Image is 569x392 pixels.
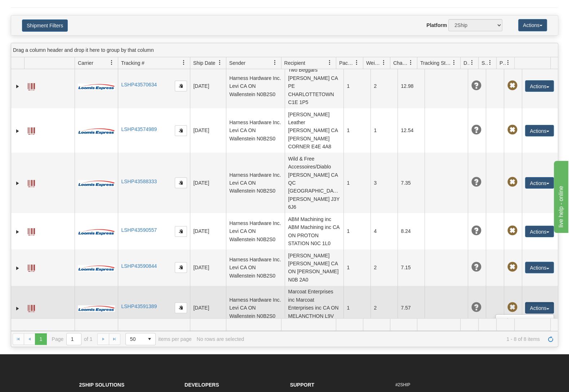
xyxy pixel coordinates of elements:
input: Page 1 [67,333,81,345]
a: Expand [14,265,21,272]
td: 2 [370,64,397,108]
span: Unknown [471,262,481,272]
a: Label [28,124,35,136]
td: 1 [343,153,370,213]
div: No rows are selected [197,336,244,342]
strong: Support [290,382,315,388]
a: Expand [14,83,21,90]
button: Copy to clipboard [175,81,187,91]
strong: 2Ship Solutions [79,382,125,388]
label: Platform [426,22,447,29]
span: Ship Date [193,59,215,67]
span: Weight [366,59,381,67]
strong: Developers [185,382,219,388]
span: Page of 1 [52,333,93,345]
td: 2 [370,286,397,330]
span: Pickup Not Assigned [507,125,517,135]
td: ABM Machining inc ABM Machining inc CA ON PROTON STATION N0C 1L0 [285,213,343,249]
button: Actions [525,226,554,237]
button: Actions [525,80,554,92]
a: Expand [14,305,21,312]
span: Pickup Not Assigned [507,226,517,236]
td: 2 [370,249,397,286]
a: Tracking # filter column settings [178,57,190,69]
a: Label [28,80,35,91]
span: Recipient [284,59,305,67]
button: Actions [525,302,554,314]
span: Pickup Not Assigned [507,262,517,272]
a: Recipient filter column settings [324,57,336,69]
div: live help - online [5,4,67,13]
button: Copy to clipboard [175,177,187,188]
td: Harness Hardware Inc. Levi CA ON Wallenstein N0B2S0 [226,249,285,286]
span: Charge [393,59,408,67]
a: LSHP43588333 [121,179,157,184]
a: Sender filter column settings [269,57,281,69]
button: Copy to clipboard [175,302,187,313]
img: 30 - Loomis Express [78,83,115,90]
td: [DATE] [190,64,226,108]
span: Sender [229,59,245,67]
img: 30 - Loomis Express [78,265,115,272]
button: Copy to clipboard [175,226,187,237]
td: [DATE] [190,286,226,330]
span: Shipment Issues [481,59,488,67]
span: Unknown [471,226,481,236]
td: 1 [343,108,370,153]
span: Delivery Status [463,59,470,67]
iframe: chat widget [552,159,568,233]
span: Tracking # [121,59,145,67]
td: 1 [343,249,370,286]
td: Harness Hardware Inc. Levi CA ON Wallenstein N0B2S0 [226,153,285,213]
td: 1 [343,213,370,249]
td: 1 [370,108,397,153]
button: Actions [525,177,554,189]
button: Shipment Filters [22,19,68,32]
td: Marcoat Enterprises inc Marcoat Enterprises inc CA ON MELANCTHON L9V 2J4 [285,286,343,330]
span: select [144,333,155,345]
img: 30 - Loomis Express [78,180,115,187]
span: items per page [125,333,192,345]
a: Edit [496,316,554,326]
span: 1 - 8 of 8 items [249,336,540,342]
a: Tracking Status filter column settings [448,57,460,69]
a: Shipment Issues filter column settings [484,57,496,69]
a: Carrier filter column settings [106,57,118,69]
a: Expand [14,228,21,235]
span: Unknown [471,81,481,91]
a: Expand [14,127,21,135]
a: Label [28,225,35,236]
img: 30 - Loomis Express [78,228,115,235]
img: 30 - Loomis Express [78,305,115,312]
span: Page sizes drop down [125,333,156,345]
td: 12.54 [397,108,424,153]
td: 1 [343,286,370,330]
td: 7.35 [397,153,424,213]
a: Label [28,177,35,188]
button: Actions [525,125,554,136]
button: Actions [518,19,547,31]
td: [DATE] [190,153,226,213]
img: 30 - Loomis Express [78,127,115,135]
td: 1 [343,64,370,108]
a: Refresh [545,333,556,345]
td: Harness Hardware Inc. Levi CA ON Wallenstein N0B2S0 [226,64,285,108]
td: 7.15 [397,249,424,286]
a: Weight filter column settings [378,57,390,69]
span: Pickup Status [499,59,506,67]
td: Two Beggars [PERSON_NAME] CA PE CHARLOTTETOWN C1E 1P5 [285,64,343,108]
td: 8.24 [397,213,424,249]
span: Unknown [471,125,481,135]
div: grid grouping header [11,43,558,57]
span: Carrier [78,59,93,67]
td: 4 [370,213,397,249]
td: 7.57 [397,286,424,330]
td: Harness Hardware Inc. Levi CA ON Wallenstein N0B2S0 [226,286,285,330]
a: Expand [14,180,21,187]
a: LSHP43591389 [121,303,157,309]
td: [PERSON_NAME] [PERSON_NAME] CA ON [PERSON_NAME] N0B 2A0 [285,249,343,286]
span: Unknown [471,177,481,187]
a: LSHP43574989 [121,126,157,132]
a: Label [28,302,35,313]
a: Label [28,261,35,273]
